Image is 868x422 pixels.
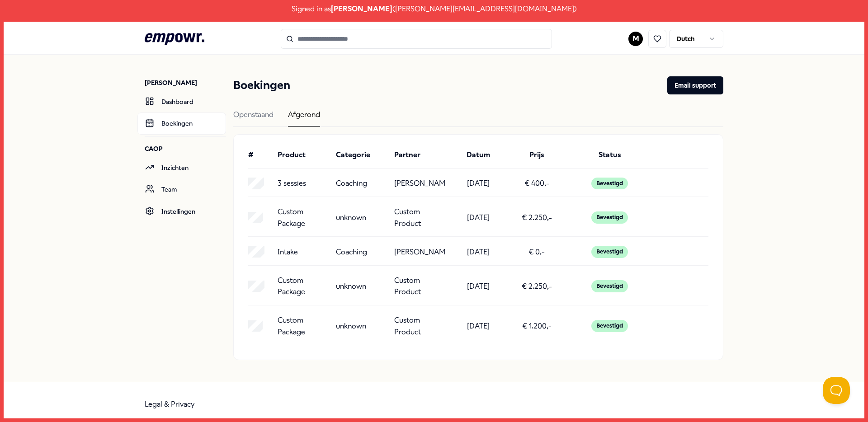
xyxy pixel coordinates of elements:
p: Coaching [336,246,367,258]
div: Bevestigd [591,211,628,223]
div: Afgerond [288,109,320,127]
p: unknown [336,281,366,292]
a: Team [137,178,226,200]
div: Categorie [336,149,387,161]
p: [DATE] [467,320,490,332]
p: € 2.250,- [522,212,552,224]
p: Custom Package [278,275,329,298]
div: Prijs [511,149,562,161]
p: 3 sessies [278,178,306,189]
div: Status [570,149,650,161]
div: Bevestigd [591,320,628,332]
div: Bevestigd [591,246,628,258]
p: [PERSON_NAME] [394,178,445,189]
p: [DATE] [467,246,490,258]
div: # [248,149,270,161]
p: unknown [336,320,366,332]
button: M [628,32,643,46]
h1: Boekingen [233,76,290,94]
div: Bevestigd [591,178,628,189]
div: Bevestigd [591,280,628,292]
p: Intake [278,246,298,258]
iframe: Help Scout Beacon - Open [823,377,850,404]
a: Dashboard [137,91,226,113]
p: € 0,- [528,246,545,258]
button: Email support [667,76,723,94]
a: Legal & Privacy [145,400,195,408]
a: Boekingen [137,113,226,134]
p: Custom Product [394,314,445,338]
div: Openstaand [233,109,274,127]
p: Custom Package [278,206,329,229]
div: Partner [394,149,445,161]
p: € 1.200,- [522,320,552,332]
p: € 2.250,- [522,281,552,292]
p: unknown [336,212,366,224]
p: [DATE] [467,212,490,224]
p: Coaching [336,178,367,189]
div: Datum [453,149,504,161]
span: [PERSON_NAME] [331,3,392,15]
p: [PERSON_NAME] [394,246,445,258]
div: Product [278,149,329,161]
p: [DATE] [467,281,490,292]
p: CAOP [145,144,226,153]
a: Instellingen [137,201,226,222]
p: [DATE] [467,178,490,189]
a: Inzichten [137,157,226,178]
p: [PERSON_NAME] [145,78,226,87]
p: Custom Package [278,314,329,338]
p: € 400,- [524,178,549,189]
p: Custom Product [394,206,445,229]
input: Search for products, categories or subcategories [281,29,552,49]
p: Custom Product [394,275,445,298]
